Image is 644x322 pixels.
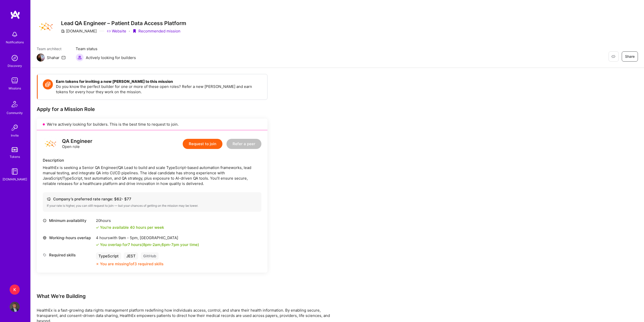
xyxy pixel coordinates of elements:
[43,218,93,223] div: Minimum availability
[43,136,58,151] img: logo
[143,242,160,247] span: 8pm - 2am
[61,29,65,33] i: icon CompanyGray
[37,53,45,62] img: Team Architect
[37,46,66,51] span: Team architect
[96,252,121,260] div: TypeScript
[8,63,22,68] div: Discovery
[132,28,180,34] div: Recommended mission
[12,147,18,152] img: tokens
[47,196,257,202] div: Company’s preferred rate range: $ 62 - $ 77
[160,242,161,247] span: ,
[76,46,136,51] span: Team status
[43,79,53,89] img: Token icon
[100,261,163,267] div: You are missing 1 of 3 required skills
[10,10,20,19] img: logo
[43,219,47,222] i: icon Clock
[9,86,21,91] div: Missions
[62,139,92,149] div: Open role
[9,98,21,110] img: Community
[96,218,164,223] div: 20 hours
[124,252,138,260] div: JEST
[37,18,55,36] img: Company Logo
[611,54,615,59] i: icon EyeClosed
[37,106,267,112] div: Apply for a Mission Role
[62,139,92,144] div: QA Engineer
[183,139,222,149] button: Request to join
[76,53,84,62] img: Actively looking for builders
[43,158,261,163] div: Description
[86,55,136,60] span: Actively looking for builders
[10,285,20,295] div: K
[10,53,20,63] img: discovery
[56,84,262,94] p: Do you know the perfect builder for one or more of these open roles? Refer a new [PERSON_NAME] an...
[10,154,20,159] div: Tokens
[625,54,635,59] span: Share
[8,285,21,295] a: K
[11,133,19,138] div: Invite
[47,55,59,60] div: Shahar
[117,235,140,240] span: 9am - 5pm ,
[61,55,66,60] i: icon Mail
[96,225,164,230] div: You're available 40 hours per week
[61,28,97,34] div: [DOMAIN_NAME]
[43,252,93,258] div: Required skills
[10,123,20,133] img: Invite
[141,252,159,260] div: GitHub
[226,139,261,149] button: Refer a peer
[161,242,179,247] span: 6pm - 7pm
[622,51,638,62] button: Share
[43,236,47,240] i: icon World
[6,40,24,45] div: Notifications
[96,262,99,266] i: icon CloseOrange
[37,119,267,130] div: We’re actively looking for builders. This is the best time to request to join.
[47,204,257,208] div: If your rate is higher, you can still request to join — but your chances of getting on the missio...
[43,253,47,257] i: icon Tag
[132,29,136,33] i: icon PurpleRibbon
[96,243,99,246] i: icon Check
[100,242,199,247] div: You overlap for 7 hours ( your time)
[96,235,199,240] div: 4 hours with [GEOGRAPHIC_DATA]
[10,302,20,312] img: User Avatar
[10,75,20,86] img: teamwork
[10,29,20,40] img: bell
[47,197,51,201] i: icon Cash
[107,28,126,34] a: Website
[56,79,262,84] h4: Earn tokens for inviting a new [PERSON_NAME] to this mission
[7,110,23,116] div: Community
[61,20,186,26] h3: Lead QA Engineer – Patient Data Access Platform
[8,302,21,312] a: User Avatar
[96,226,99,229] i: icon Check
[37,293,340,299] div: What We're Building
[43,165,261,186] div: HealthEx is seeking a Senior QA Engineer/QA Lead to build and scale TypeScript-based automation f...
[43,235,93,240] div: Working-hours overlap
[10,166,20,177] img: guide book
[129,28,130,34] div: ·
[3,177,27,182] div: [DOMAIN_NAME]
